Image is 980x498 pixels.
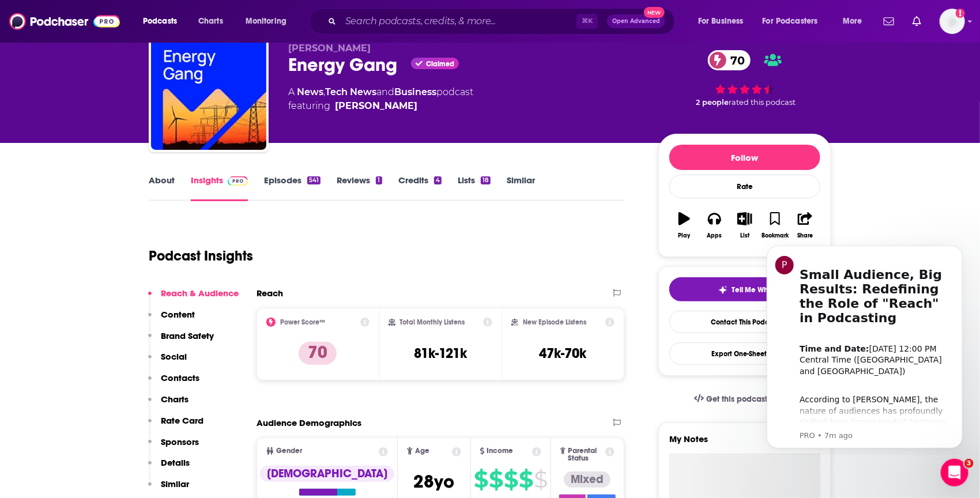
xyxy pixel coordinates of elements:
[161,309,195,320] p: Content
[762,232,789,239] div: Bookmark
[257,288,283,299] h2: Reach
[161,351,187,362] p: Social
[698,13,744,29] span: For Business
[489,470,503,489] span: $
[288,85,473,113] div: A podcast
[523,318,586,326] h2: New Episode Listens
[679,232,691,239] div: Play
[398,175,442,201] a: Credits4
[288,43,371,54] span: [PERSON_NAME]
[718,285,728,295] img: tell me why sparkle
[238,12,301,31] button: open menu
[246,13,287,29] span: Monitoring
[706,394,796,404] span: Get this podcast via API
[797,232,813,239] div: Share
[161,457,190,468] p: Details
[669,145,820,170] button: Follow
[708,50,751,70] a: 70
[148,309,195,330] button: Content
[191,175,248,201] a: InsightsPodchaser Pro
[534,470,547,489] span: $
[669,433,820,454] label: My Notes
[790,205,820,246] button: Share
[264,175,321,201] a: Episodes541
[940,9,965,34] img: User Profile
[607,14,665,28] button: Open AdvancedNew
[426,61,454,67] span: Claimed
[732,285,772,295] span: Tell Me Why
[487,447,514,455] span: Income
[297,86,323,97] a: News
[843,13,862,29] span: More
[690,12,758,31] button: open menu
[434,176,442,184] div: 4
[707,232,722,239] div: Apps
[481,176,491,184] div: 18
[568,447,603,462] span: Parental Status
[415,447,429,455] span: Age
[161,436,199,447] p: Sponsors
[507,175,535,201] a: Similar
[719,50,751,70] span: 70
[519,470,533,489] span: $
[161,478,189,489] p: Similar
[940,9,965,34] button: Show profile menu
[161,330,214,341] p: Brand Safety
[835,12,877,31] button: open menu
[151,35,266,150] img: Energy Gang
[148,351,187,372] button: Social
[148,415,203,436] button: Rate Card
[612,18,660,24] span: Open Advanced
[149,175,175,201] a: About
[540,345,587,362] h3: 47k-70k
[879,12,899,31] a: Show notifications dropdown
[964,459,974,468] span: 3
[148,394,189,415] button: Charts
[198,13,223,29] span: Charts
[956,9,965,18] svg: Add a profile image
[335,99,417,113] a: Stephen Lacey
[161,415,203,426] p: Rate Card
[400,318,465,326] h2: Total Monthly Listens
[458,175,491,201] a: Lists18
[323,86,325,97] span: ,
[699,205,729,246] button: Apps
[260,466,394,482] div: [DEMOGRAPHIC_DATA]
[394,86,436,97] a: Business
[940,9,965,34] span: Logged in as gocubsgo
[730,205,760,246] button: List
[576,14,598,29] span: ⌘ K
[307,176,321,184] div: 541
[337,175,382,201] a: Reviews1
[148,288,239,309] button: Reach & Audience
[685,385,805,413] a: Get this podcast via API
[161,394,189,405] p: Charts
[763,13,818,29] span: For Podcasters
[228,176,248,186] img: Podchaser Pro
[276,447,302,455] span: Gender
[376,176,382,184] div: 1
[161,372,199,383] p: Contacts
[148,457,190,478] button: Details
[9,10,120,32] img: Podchaser - Follow, Share and Rate Podcasts
[135,12,192,31] button: open menu
[320,8,686,35] div: Search podcasts, credits, & more...
[148,372,199,394] button: Contacts
[414,470,455,493] span: 28 yo
[474,470,488,489] span: $
[161,288,239,299] p: Reach & Audience
[257,417,361,428] h2: Audience Demographics
[669,175,820,198] div: Rate
[941,459,968,486] iframe: Intercom live chat
[564,471,610,488] div: Mixed
[414,345,467,362] h3: 81k-121k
